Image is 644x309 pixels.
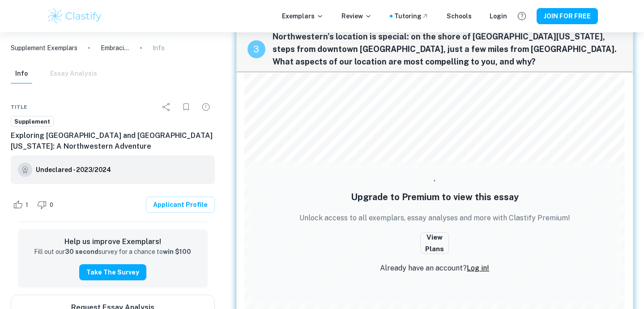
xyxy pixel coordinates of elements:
[247,40,265,58] div: recipe
[177,98,195,116] div: Bookmark
[25,236,200,247] h6: Help us improve Exemplars!
[537,8,598,24] button: JOIN FOR FREE
[65,248,98,255] strong: 30 second
[467,264,489,272] a: Log in!
[146,197,215,213] a: Applicant Profile
[11,103,27,111] span: Title
[11,197,33,212] div: Like
[394,11,429,21] a: Tutoring
[420,232,449,254] button: View Plans
[341,11,372,21] p: Review
[153,43,165,53] p: Info
[447,11,472,21] a: Schools
[21,201,33,210] span: 1
[11,130,215,152] h6: Exploring [GEOGRAPHIC_DATA] and [GEOGRAPHIC_DATA][US_STATE]: A Northwestern Adventure
[158,98,175,116] div: Share
[299,213,570,223] p: Unlock access to all exemplars, essay analyses and more with Clastify Premium!
[47,7,103,25] img: Clastify logo
[36,165,111,175] h6: Undeclared - 2023/2024
[273,30,622,68] span: Northwestern’s location is special: on the shore of [GEOGRAPHIC_DATA][US_STATE], steps from downt...
[34,247,191,257] p: Fill out our survey for a chance to
[282,11,324,21] p: Exemplars
[36,163,111,177] a: Undeclared - 2023/2024
[11,117,53,126] span: Supplement
[45,201,58,210] span: 0
[79,264,146,280] button: Take the Survey
[35,197,58,212] div: Dislike
[11,116,54,127] a: Supplement
[490,11,507,21] a: Login
[11,43,77,53] a: Supplement Exemplars
[380,263,489,274] p: Already have an account?
[11,64,32,84] button: Info
[101,43,129,53] p: Embracing Cultural Duality: Navigating Identity and Engagement at [GEOGRAPHIC_DATA]
[163,248,191,255] strong: win $100
[351,190,519,204] h5: Upgrade to Premium to view this essay
[197,98,215,116] div: Report issue
[514,9,529,24] button: Help and Feedback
